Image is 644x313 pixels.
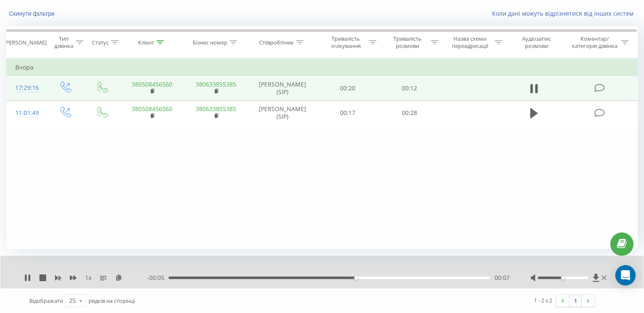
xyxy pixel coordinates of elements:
[147,274,169,282] span: - 00:05
[492,9,638,17] a: Коли дані можуть відрізнятися вiд інших систем
[386,35,428,50] div: Тривалість розмови
[15,80,38,96] div: 17:29:16
[6,10,59,17] button: Скинути фільтри
[69,296,76,305] div: 25
[88,297,135,305] span: рядків на сторінці
[325,35,367,50] div: Тривалість очікування
[259,39,294,46] div: Співробітник
[317,101,379,125] td: 00:17
[92,39,109,46] div: Статус
[534,296,552,305] div: 1 - 2 з 2
[379,101,440,125] td: 00:28
[448,35,492,50] div: Назва схеми переадресації
[196,80,236,88] a: 380633855385
[53,35,73,50] div: Тип дзвінка
[15,105,38,121] div: 11:01:49
[569,295,582,307] a: 1
[512,35,561,50] div: Аудіозапис розмови
[494,274,509,282] span: 00:07
[4,39,47,46] div: [PERSON_NAME]
[248,76,317,101] td: [PERSON_NAME] (SIP)
[132,80,172,88] a: 380508456560
[85,274,91,282] span: 1 x
[379,76,440,101] td: 00:12
[561,276,564,279] div: Accessibility label
[317,76,379,101] td: 00:20
[354,276,358,279] div: Accessibility label
[615,265,636,285] div: Open Intercom Messenger
[29,297,63,305] span: Відображати
[193,39,227,46] div: Бізнес номер
[132,105,172,113] a: 380508456560
[138,39,154,46] div: Клієнт
[196,105,236,113] a: 380633855385
[248,101,317,125] td: [PERSON_NAME] (SIP)
[569,35,619,50] div: Коментар/категорія дзвінка
[7,59,638,76] td: Вчора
